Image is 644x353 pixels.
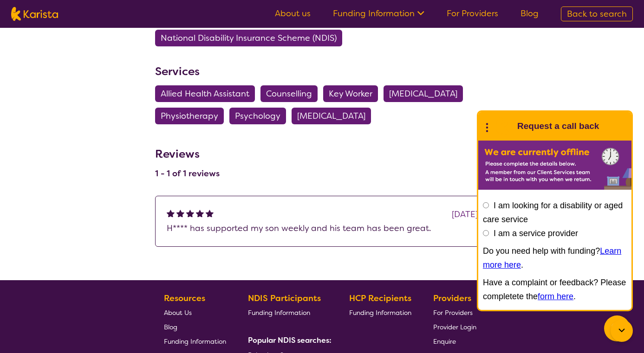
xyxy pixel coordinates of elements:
[155,88,260,99] a: Allied Health Assistant
[196,209,204,217] img: fullstar
[161,108,218,124] span: Physiotherapy
[248,305,328,320] a: Funding Information
[248,308,310,317] span: Funding Information
[164,320,226,334] a: Blog
[186,209,194,217] img: fullstar
[349,308,411,317] span: Funding Information
[604,315,630,341] button: Channel Menu
[478,141,631,190] img: Karista offline chat form to request call back
[433,308,473,317] span: For Providers
[483,244,627,272] p: Do you need help with funding? .
[248,293,321,304] b: NDIS Participants
[155,110,229,122] a: Physiotherapy
[229,110,292,122] a: Psychology
[155,168,220,179] h4: 1 - 1 of 1 reviews
[292,110,377,122] a: [MEDICAL_DATA]
[248,335,332,345] b: Popular NDIS searches:
[433,305,476,320] a: For Providers
[433,293,471,304] b: Providers
[275,8,311,19] a: About us
[176,209,184,217] img: fullstar
[333,8,424,19] a: Funding Information
[167,209,175,217] img: fullstar
[389,85,457,102] span: [MEDICAL_DATA]
[161,85,249,102] span: Allied Health Assistant
[433,323,476,331] span: Provider Login
[538,292,573,301] a: form here
[567,8,627,19] span: Back to search
[447,8,498,19] a: For Providers
[260,88,323,99] a: Counselling
[164,323,177,331] span: Blog
[384,88,468,99] a: [MEDICAL_DATA]
[433,337,456,346] span: Enquire
[433,334,476,348] a: Enquire
[494,229,578,238] label: I am a service provider
[164,334,226,348] a: Funding Information
[167,221,478,235] p: H**** has supported my son weekly and his team has been great.
[164,305,226,320] a: About Us
[483,201,623,224] label: I am looking for a disability or aged care service
[517,119,599,133] h1: Request a call back
[155,32,348,44] a: National Disability Insurance Scheme (NDIS)
[235,108,280,124] span: Psychology
[155,141,220,162] h3: Reviews
[329,85,372,102] span: Key Worker
[493,117,512,135] img: Karista
[164,293,205,304] b: Resources
[349,293,411,304] b: HCP Recipients
[349,305,411,320] a: Funding Information
[297,108,365,124] span: [MEDICAL_DATA]
[561,6,633,21] a: Back to search
[161,30,337,46] span: National Disability Insurance Scheme (NDIS)
[266,85,312,102] span: Counselling
[520,8,539,19] a: Blog
[155,63,489,80] h3: Services
[433,320,476,334] a: Provider Login
[164,337,226,346] span: Funding Information
[323,88,384,99] a: Key Worker
[483,276,627,303] p: Have a complaint or feedback? Please completete the .
[164,308,192,317] span: About Us
[11,7,58,21] img: Karista logo
[452,207,478,221] div: [DATE]
[206,209,214,217] img: fullstar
